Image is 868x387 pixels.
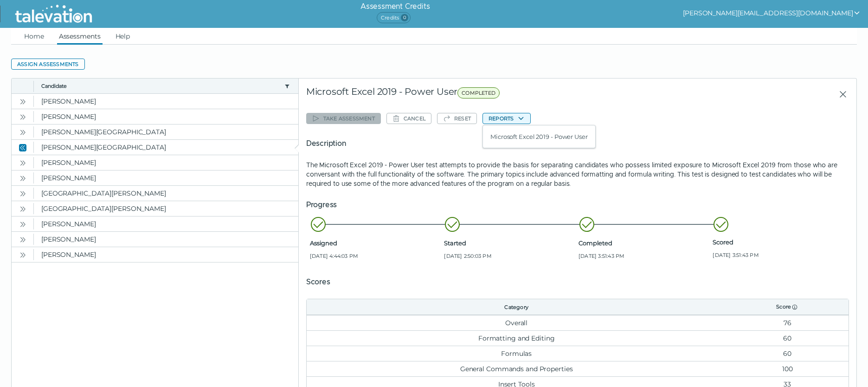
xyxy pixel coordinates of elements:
h5: Progress [306,199,849,210]
td: Formulas [307,346,727,361]
clr-dg-cell: [GEOGRAPHIC_DATA][PERSON_NAME] [34,186,298,201]
span: COMPLETED [457,87,500,98]
cds-icon: Open [19,221,26,228]
clr-dg-cell: [PERSON_NAME] [34,171,298,185]
cds-icon: Open [19,205,26,213]
cds-icon: Open [19,129,26,136]
td: General Commands and Properties [307,361,727,376]
cds-icon: Open [19,190,26,197]
span: Completed [579,239,709,247]
button: Open [17,111,28,122]
button: Microsoft Excel 2019 - Power User [483,131,595,142]
button: Open [17,96,28,107]
span: [DATE] 3:51:43 PM [713,251,843,259]
h5: Scores [306,276,849,288]
button: Open [17,157,28,168]
button: Open [17,126,28,138]
a: Home [22,28,46,45]
a: Assessments [57,28,103,45]
button: Close [831,86,849,103]
button: Open [17,218,28,230]
cds-icon: Open [19,98,26,105]
button: Take assessment [306,113,381,124]
td: 60 [727,330,849,346]
button: Open [17,172,28,184]
button: Reports [482,113,531,124]
clr-dg-cell: [PERSON_NAME] [34,216,298,231]
td: Overall [307,315,727,330]
cds-icon: Close [19,144,26,151]
clr-dg-cell: [PERSON_NAME] [34,155,298,170]
clr-dg-cell: [PERSON_NAME] [34,247,298,262]
button: Open [17,203,28,214]
clr-dg-cell: [PERSON_NAME] [34,109,298,124]
button: Open [17,249,28,260]
span: [DATE] 3:51:43 PM [579,252,709,260]
img: Talevation_Logo_Transparent_white.png [11,2,96,26]
p: The Microsoft Excel 2019 - Power User test attempts to provide the basis for separating candidate... [306,160,849,188]
clr-dg-cell: [PERSON_NAME][GEOGRAPHIC_DATA] [34,140,298,155]
span: 0 [401,14,408,21]
td: 100 [727,361,849,376]
span: [DATE] 4:44:03 PM [310,252,441,260]
span: Scored [713,238,843,246]
h5: Description [306,138,849,149]
th: Category [307,299,727,315]
button: candidate filter [283,82,291,90]
td: 60 [727,346,849,361]
button: Candidate [41,82,281,90]
button: Cancel [386,113,431,124]
a: Help [114,28,132,45]
span: Started [444,239,575,247]
span: Assigned [310,239,441,247]
th: Score [727,299,849,315]
button: Close [17,142,28,153]
span: [DATE] 2:50:03 PM [444,252,575,260]
cds-icon: Open [19,175,26,182]
clr-dg-cell: [GEOGRAPHIC_DATA][PERSON_NAME] [34,201,298,216]
div: Microsoft Excel 2019 - Power User [306,86,668,103]
td: 76 [727,315,849,330]
h6: Assessment Credits [360,1,430,12]
button: Open [17,188,28,199]
button: Open [17,234,28,245]
clr-dg-cell: [PERSON_NAME] [34,232,298,247]
cds-icon: Open [19,251,26,259]
cds-icon: Open [19,236,26,243]
span: Credits [377,12,411,23]
clr-dg-cell: [PERSON_NAME][GEOGRAPHIC_DATA] [34,125,298,139]
cds-icon: Open [19,113,26,121]
cds-icon: Open [19,159,26,167]
td: Formatting and Editing [307,330,727,346]
button: show user actions [683,7,861,19]
button: Assign assessments [11,59,85,70]
clr-dg-cell: [PERSON_NAME] [34,94,298,109]
button: Reset [437,113,477,124]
